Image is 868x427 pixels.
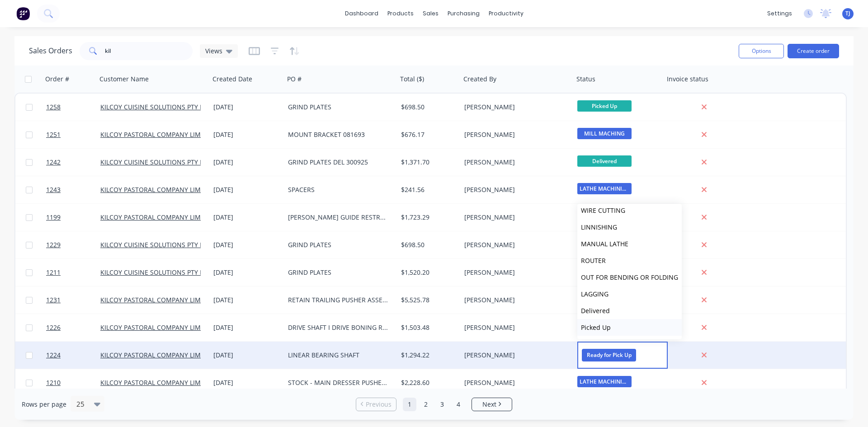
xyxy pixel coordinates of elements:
div: GRIND PLATES [288,268,388,277]
button: ROUTER [577,252,682,269]
div: SPACERS [288,185,388,194]
div: DRIVE SHAFT I DRIVE BONING ROOM [288,323,388,332]
div: Invoice status [667,75,708,84]
a: KILCOY CUISINE SOLUTIONS PTY LTD [100,158,211,166]
div: $1,294.22 [401,351,454,360]
span: WIRE CUTTING [581,206,625,215]
a: 1251 [46,121,100,148]
span: Delivered [577,155,632,167]
div: [PERSON_NAME] [464,240,565,249]
a: KILCOY CUISINE SOLUTIONS PTY LTD [100,240,211,249]
div: [PERSON_NAME] [464,268,565,277]
button: LINNISHING [577,219,682,235]
div: [DATE] [213,213,281,222]
a: 1210 [46,369,100,396]
a: 1243 [46,176,100,203]
button: Picked Up [577,319,682,336]
a: 1258 [46,94,100,121]
span: OUT FOR BENDING OR FOLDING [581,273,678,282]
div: GRIND PLATES DEL 300925 [288,158,388,167]
div: [PERSON_NAME] [464,158,565,167]
button: MANUAL LATHE [577,235,682,252]
div: $698.50 [401,240,454,249]
span: ROUTER [581,256,606,265]
div: [DATE] [213,323,281,332]
a: 1229 [46,231,100,258]
span: Picked Up [581,323,611,332]
div: [PERSON_NAME] [464,213,565,222]
div: LINEAR BEARING SHAFT [288,351,388,360]
div: Created Date [212,75,252,84]
span: 1229 [46,240,61,249]
a: Next page [472,400,512,409]
span: TJ [845,9,850,18]
div: MOUNT BRACKET 081693 [288,130,388,139]
span: 1210 [46,378,61,387]
div: [DATE] [213,103,281,112]
a: 1224 [46,342,100,369]
span: Views [205,46,222,56]
a: KILCOY PASTORAL COMPANY LIMITED [100,378,214,387]
div: [DATE] [213,185,281,194]
a: KILCOY PASTORAL COMPANY LIMITED [100,185,214,194]
span: 1231 [46,296,61,305]
a: 1231 [46,286,100,314]
a: KILCOY PASTORAL COMPANY LIMITED [100,296,214,304]
a: dashboard [340,7,383,20]
div: STOCK - MAIN DRESSER PUSHER DOG PIN [288,378,388,387]
span: LAGGING [581,290,609,298]
button: Delivered [577,302,682,319]
div: $1,503.48 [401,323,454,332]
span: 1226 [46,323,61,332]
div: [DATE] [213,351,281,360]
div: $2,228.60 [401,378,454,387]
div: $1,723.29 [401,213,454,222]
div: Created By [463,75,496,84]
div: Total ($) [400,75,424,84]
div: Order # [45,75,69,84]
div: GRIND PLATES [288,103,388,112]
img: Factory [16,7,30,20]
a: 1199 [46,204,100,231]
div: $5,525.78 [401,296,454,305]
div: [DATE] [213,268,281,277]
a: KILCOY PASTORAL COMPANY LIMITED [100,213,214,221]
a: KILCOY PASTORAL COMPANY LIMITED [100,130,214,139]
div: Status [576,75,595,84]
div: [PERSON_NAME] [464,323,565,332]
button: Options [739,44,784,58]
a: KILCOY CUISINE SOLUTIONS PTY LTD [100,268,211,277]
span: 1211 [46,268,61,277]
button: WIRE CUTTING [577,202,682,219]
div: [PERSON_NAME] [464,103,565,112]
button: LAGGING [577,286,682,302]
div: $1,520.20 [401,268,454,277]
div: [PERSON_NAME] [464,130,565,139]
span: Previous [366,400,392,409]
div: [DATE] [213,240,281,249]
div: $1,371.70 [401,158,454,167]
div: $698.50 [401,103,454,112]
span: Ready for Pick Up [582,349,636,361]
a: Page 4 [452,398,465,411]
div: productivity [484,7,528,20]
a: Previous page [356,400,396,409]
a: KILCOY PASTORAL COMPANY LIMITED [100,351,214,359]
button: Create order [788,44,839,58]
span: LINNISHING [581,223,617,231]
span: 1224 [46,351,61,360]
input: Search... [105,42,193,60]
span: 1258 [46,103,61,112]
div: [PERSON_NAME] [464,185,565,194]
div: Customer Name [99,75,149,84]
div: purchasing [443,7,484,20]
span: 1242 [46,158,61,167]
span: Rows per page [22,400,66,409]
div: sales [418,7,443,20]
span: 1251 [46,130,61,139]
div: GRIND PLATES [288,240,388,249]
div: settings [763,7,797,20]
div: products [383,7,418,20]
div: [PERSON_NAME] [464,296,565,305]
span: LATHE MACHINING [577,183,632,194]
